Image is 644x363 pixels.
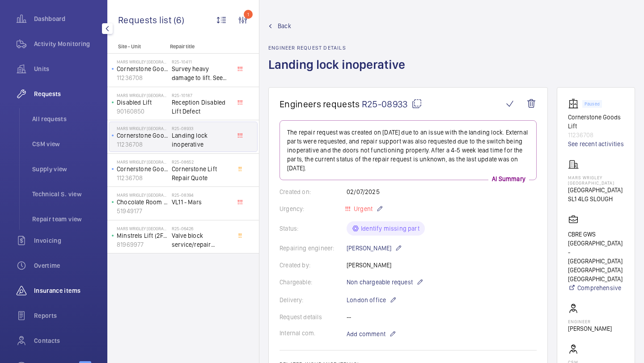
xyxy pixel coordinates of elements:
span: Valve block service/repair required [172,231,231,249]
p: The repair request was created on [DATE] due to an issue with the landing lock. External parts we... [287,128,529,173]
span: Reception Disabled Lift Defect [172,98,231,116]
span: Urgent [352,205,373,212]
span: Contacts [34,336,98,345]
h2: Engineer request details [268,45,411,51]
span: Units [34,64,98,73]
p: Cornerstone Goods Lift [117,64,168,73]
h2: R25-08933 [172,126,231,131]
p: Minstrels Lift (2FLR) [117,231,168,240]
h2: R25-08652 [172,159,231,165]
span: Repair team view [32,215,98,224]
h2: R25-08394 [172,192,231,198]
span: Dashboard [34,14,98,23]
p: Mars Wrigley [GEOGRAPHIC_DATA] [568,175,624,186]
p: AI Summary [488,174,529,183]
span: Landing lock inoperative [172,131,231,149]
span: Requests [34,89,98,98]
p: Mars Wrigley [GEOGRAPHIC_DATA] [117,226,168,231]
p: Mars Wrigley [GEOGRAPHIC_DATA] [117,93,168,98]
p: Mars Wrigley [GEOGRAPHIC_DATA] [117,192,168,198]
p: 11236708 [117,73,168,82]
h1: Landing lock inoperative [268,56,411,87]
p: Mars Wrigley [GEOGRAPHIC_DATA] [117,126,168,131]
p: Mars Wrigley [GEOGRAPHIC_DATA] [117,59,168,64]
span: Overtime [34,261,98,270]
span: Reports [34,311,98,320]
p: [GEOGRAPHIC_DATA] [568,186,624,194]
p: [PERSON_NAME] [347,243,402,253]
a: See recent activities [568,139,624,148]
span: Technical S. view [32,190,98,198]
p: Cornerstone Goods Lift [568,113,624,131]
span: All requests [32,114,98,123]
p: 51949177 [117,207,168,215]
span: Requests list [118,14,174,25]
h2: R25-10411 [172,59,231,64]
span: Add comment [347,329,386,338]
p: Site - Unit [107,43,166,50]
p: Engineer [568,319,612,324]
p: 11236708 [568,131,624,139]
span: Non chargeable request [347,278,413,287]
p: 81969977 [117,240,168,249]
p: Repair title [170,43,229,50]
p: Cornerstone Goods Lift [117,131,168,140]
span: R25-08933 [362,98,422,110]
h2: R25-10187 [172,93,231,98]
p: 90160850 [117,107,168,116]
span: Engineers requests [280,98,360,110]
img: elevator.svg [568,98,582,109]
span: Insurance items [34,286,98,295]
p: [PERSON_NAME] [568,324,612,333]
span: Cornerstone Lift Repair Quote [172,165,231,182]
p: London office [347,295,397,305]
p: SL1 4LG SLOUGH [568,194,624,203]
p: Cornerstone Goods Lift [117,165,168,173]
p: 11236708 [117,140,168,149]
p: CBRE GWS [GEOGRAPHIC_DATA]- [GEOGRAPHIC_DATA] [GEOGRAPHIC_DATA] [GEOGRAPHIC_DATA] [568,230,624,283]
p: Paused [585,102,600,106]
span: CSM view [32,139,98,148]
span: VL11 - Mars [172,198,231,207]
p: Chocolate Room Lift (4FLR) [117,198,168,207]
span: Activity Monitoring [34,39,98,48]
span: Survey heavy damage to lift. See last jobsheet [172,64,231,82]
span: Invoicing [34,236,98,245]
p: Disabled Lift [117,98,168,107]
span: Back [278,21,291,30]
p: Mars Wrigley [GEOGRAPHIC_DATA] [117,159,168,165]
p: 11236708 [117,173,168,182]
h2: R25-06426 [172,226,231,231]
a: Comprehensive [568,283,624,292]
span: Supply view [32,165,98,173]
